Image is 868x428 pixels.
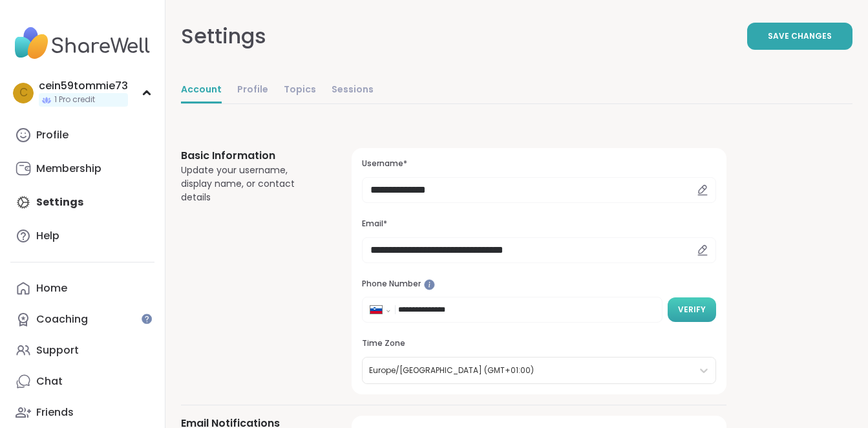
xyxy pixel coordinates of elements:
[10,21,154,66] img: ShareWell Nav Logo
[54,94,95,105] span: 1 Pro credit
[10,366,154,397] a: Chat
[747,23,852,50] button: Save Changes
[181,78,222,103] a: Account
[181,148,321,164] h3: Basic Information
[36,162,101,176] div: Membership
[10,304,154,335] a: Coaching
[668,297,716,322] button: Verify
[36,281,67,295] div: Home
[362,338,716,349] h3: Time Zone
[10,120,154,151] a: Profile
[36,374,63,389] div: Chat
[10,153,154,184] a: Membership
[768,30,832,42] span: Save Changes
[142,314,152,324] iframe: Spotlight
[10,335,154,366] a: Support
[10,273,154,304] a: Home
[678,304,706,316] span: Verify
[10,397,154,428] a: Friends
[36,312,88,326] div: Coaching
[39,79,128,93] div: cein59tommie73
[36,229,59,243] div: Help
[362,219,716,230] h3: Email*
[181,164,321,204] div: Update your username, display name, or contact details
[332,78,374,103] a: Sessions
[362,158,716,169] h3: Username*
[181,21,266,52] div: Settings
[36,343,79,358] div: Support
[362,279,716,290] h3: Phone Number
[36,128,69,142] div: Profile
[36,405,74,420] div: Friends
[10,220,154,251] a: Help
[19,85,28,102] span: c
[237,78,268,103] a: Profile
[424,279,435,290] iframe: Spotlight
[284,78,316,103] a: Topics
